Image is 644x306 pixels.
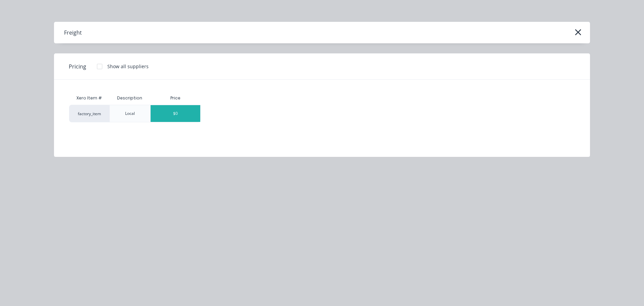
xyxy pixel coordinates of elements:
div: $0 [151,105,200,122]
div: Price [150,91,201,105]
div: factory_item [69,105,109,122]
div: Show all suppliers [107,63,149,70]
div: Description [112,90,148,106]
div: Freight [64,29,82,37]
div: Xero Item # [69,91,109,105]
div: Local [125,111,135,117]
span: Pricing [69,62,86,71]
